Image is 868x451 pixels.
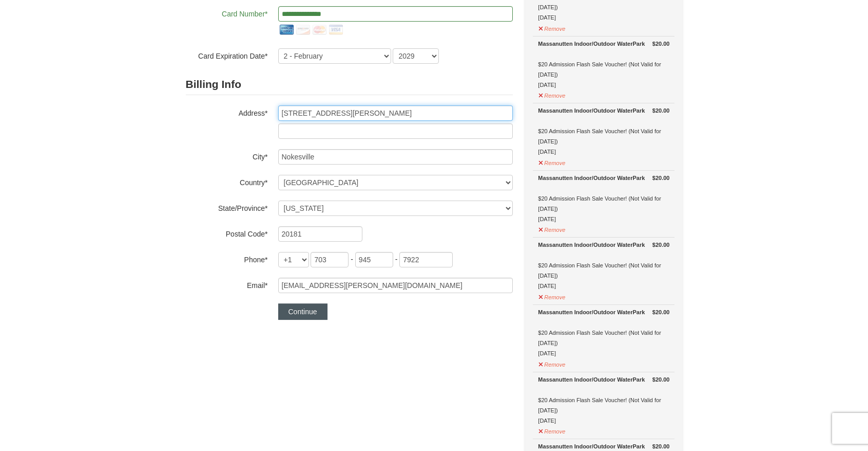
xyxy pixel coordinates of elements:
strong: $20.00 [652,39,670,49]
input: Postal Code [278,226,362,242]
div: $20 Admission Flash Sale Voucher! (Not Valid for [DATE]) [DATE] [538,39,669,90]
button: Remove [538,155,566,168]
div: Massanutten Indoor/Outdoor WaterPark [538,173,669,183]
div: $20 Admission Flash Sale Voucher! (Not Valid for [DATE]) [DATE] [538,240,669,291]
div: Massanutten Indoor/Outdoor WaterPark [538,105,669,116]
span: - [351,255,353,263]
label: Email* [186,278,268,291]
label: Address* [186,105,268,118]
div: Massanutten Indoor/Outdoor WaterPark [538,307,669,317]
strong: $20.00 [652,307,670,317]
img: discover.png [295,22,311,38]
label: Country* [186,175,268,188]
label: State/Province* [186,201,268,213]
h2: Billing Info [186,74,513,95]
button: Continue [278,303,327,320]
div: $20 Admission Flash Sale Voucher! (Not Valid for [DATE]) [DATE] [538,374,669,426]
div: Massanutten Indoor/Outdoor WaterPark [538,39,669,49]
div: $20 Admission Flash Sale Voucher! (Not Valid for [DATE]) [DATE] [538,105,669,157]
div: $20 Admission Flash Sale Voucher! (Not Valid for [DATE]) [DATE] [538,173,669,224]
strong: $20.00 [652,105,670,116]
img: visa.png [327,22,344,38]
label: Postal Code* [186,226,268,239]
input: Billing Info [278,105,513,121]
button: Remove [538,424,566,437]
div: Massanutten Indoor/Outdoor WaterPark [538,240,669,250]
span: - [395,255,398,263]
input: Email [278,278,513,293]
img: amex.png [278,22,295,38]
button: Remove [538,357,566,370]
button: Remove [538,88,566,101]
strong: $20.00 [652,374,670,385]
button: Remove [538,21,566,34]
button: Remove [538,222,566,235]
input: xxx [355,252,393,267]
label: Phone* [186,252,268,265]
label: City* [186,149,268,162]
strong: $20.00 [652,173,670,183]
label: Card Expiration Date* [186,48,268,61]
div: $20 Admission Flash Sale Voucher! (Not Valid for [DATE]) [DATE] [538,307,669,358]
div: Massanutten Indoor/Outdoor WaterPark [538,374,669,385]
button: Remove [538,290,566,302]
img: mastercard.png [311,22,327,38]
input: City [278,149,513,165]
input: xxxx [399,252,453,267]
strong: $20.00 [652,240,670,250]
label: Card Number* [186,6,268,19]
input: xxx [311,252,349,267]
